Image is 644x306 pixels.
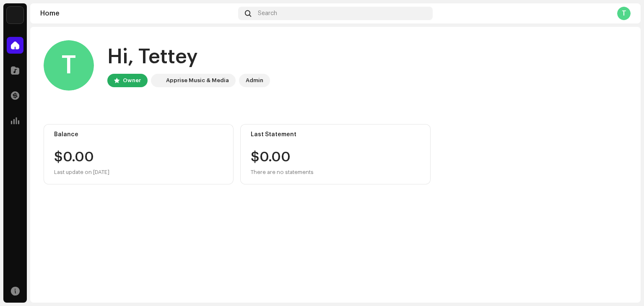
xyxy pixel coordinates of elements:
[40,10,235,17] div: Home
[7,7,23,23] img: 1c16f3de-5afb-4452-805d-3f3454e20b1b
[153,75,163,86] img: 1c16f3de-5afb-4452-805d-3f3454e20b1b
[123,75,141,86] div: Owner
[44,40,94,91] div: T
[617,7,631,20] div: T
[54,131,223,138] div: Balance
[54,167,223,177] div: Last update on [DATE]
[240,124,430,184] re-o-card-value: Last Statement
[166,75,229,86] div: Apprise Music & Media
[44,124,234,184] re-o-card-value: Balance
[251,131,420,138] div: Last Statement
[258,10,277,17] span: Search
[246,75,263,86] div: Admin
[107,44,270,70] div: Hi, Tettey
[251,167,314,177] div: There are no statements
